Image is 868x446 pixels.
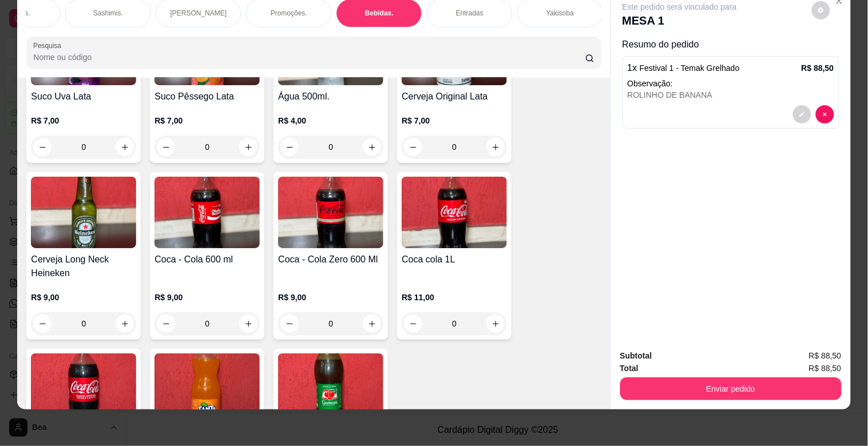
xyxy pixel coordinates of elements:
span: Festival 1 - Temak Grelhado [640,63,740,73]
p: R$ 7,00 [31,115,136,126]
img: product-image [278,353,383,425]
p: R$ 9,00 [278,292,383,303]
p: Bebidas. [365,9,394,18]
p: [PERSON_NAME] [171,9,227,18]
button: Enviar pedido [620,377,842,400]
h4: Coca - Cola 600 ml [154,253,260,266]
button: decrease-product-quantity [33,314,51,333]
h4: Coca cola 1L [402,253,507,266]
p: R$ 9,00 [154,292,260,303]
h4: Água 500ml. [278,90,383,103]
h4: Cerveja Original Lata [402,90,507,103]
p: Yakisoba [546,9,574,18]
p: Sashimis. [93,9,123,18]
button: increase-product-quantity [363,314,381,333]
strong: Subtotal [620,351,652,360]
img: product-image [154,177,260,248]
input: Pesquisa [33,51,585,63]
p: R$ 4,00 [278,115,383,126]
button: increase-product-quantity [363,138,381,156]
button: increase-product-quantity [239,314,257,333]
img: product-image [154,353,260,425]
p: Entradas [456,9,483,18]
p: R$ 11,00 [402,292,507,303]
button: increase-product-quantity [486,314,505,333]
p: Observação: [628,78,834,89]
p: R$ 88,50 [802,62,834,74]
p: Promoções. [271,9,307,18]
h4: Suco Pêssego Lata [154,90,260,103]
div: ROLINHO DE BANANA [628,89,834,101]
p: Este pedido será vinculado para [623,1,737,13]
button: increase-product-quantity [486,138,505,156]
label: Pesquisa [33,41,65,50]
button: decrease-product-quantity [816,105,834,124]
p: R$ 7,00 [154,115,260,126]
img: product-image [31,353,136,425]
p: R$ 7,00 [402,115,507,126]
p: MESA 1 [623,13,737,29]
span: R$ 88,50 [809,362,842,375]
button: decrease-product-quantity [280,138,299,156]
h4: Suco Uva Lata [31,90,136,103]
p: R$ 9,00 [31,292,136,303]
button: decrease-product-quantity [404,314,422,333]
p: 1 x [628,61,740,75]
button: decrease-product-quantity [33,138,51,156]
h4: Coca - Cola Zero 600 Ml [278,253,383,266]
strong: Total [620,364,639,373]
button: decrease-product-quantity [157,138,175,156]
span: R$ 88,50 [809,349,842,362]
button: increase-product-quantity [239,138,257,156]
button: increase-product-quantity [116,314,134,333]
button: decrease-product-quantity [793,105,811,124]
button: decrease-product-quantity [404,138,422,156]
button: decrease-product-quantity [157,314,175,333]
button: increase-product-quantity [116,138,134,156]
img: product-image [402,177,507,248]
img: product-image [31,177,136,248]
img: product-image [278,177,383,248]
h4: Cerveja Long Neck Heineken [31,253,136,280]
button: decrease-product-quantity [812,1,830,19]
p: Resumo do pedido [623,38,839,51]
button: decrease-product-quantity [280,314,299,333]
